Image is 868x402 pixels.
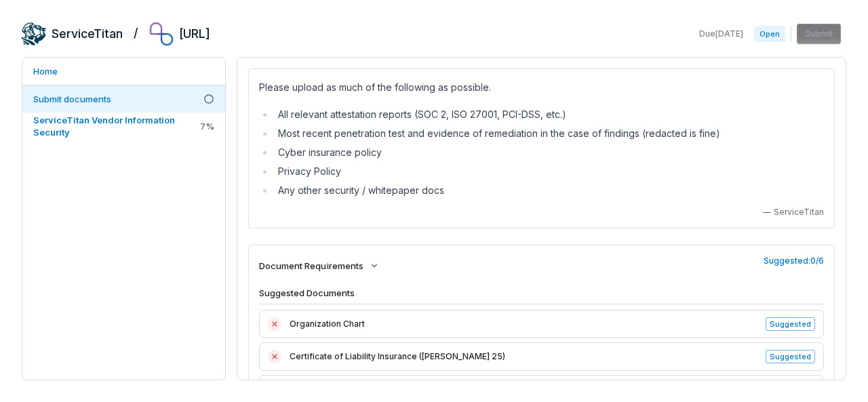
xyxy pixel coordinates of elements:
[274,182,824,199] li: Any other security / whitepaper docs
[52,25,123,43] h2: ServiceTitan
[699,28,743,39] span: Due [DATE]
[290,317,757,331] span: Organization Chart
[259,79,824,96] p: Please upload as much of the following as possible.
[763,207,771,218] span: —
[33,115,175,138] span: ServiceTitan Vendor Information Security
[259,287,824,305] h4: Suggested Documents
[754,26,785,42] span: Open
[764,256,824,266] span: Suggested: 0 / 6
[134,22,138,42] h2: /
[200,120,214,132] span: 7 %
[774,207,824,218] span: ServiceTitan
[22,58,225,85] a: Home
[274,125,824,142] li: Most recent penetration test and evidence of remediation in the case of findings (redacted is fine)
[766,317,815,331] span: Suggested
[255,252,384,280] button: Document Requirements
[22,85,225,113] a: Submit documents
[274,144,824,161] li: Cyber insurance policy
[259,260,363,272] span: Document Requirements
[22,113,225,140] a: ServiceTitan Vendor Information Security7%
[33,94,111,104] span: Submit documents
[766,350,815,363] span: Suggested
[290,350,757,363] span: Certificate of Liability Insurance ([PERSON_NAME] 25)
[179,25,210,43] h2: [URL]
[274,163,824,180] li: Privacy Policy
[274,106,824,123] li: All relevant attestation reports (SOC 2, ISO 27001, PCI-DSS, etc.)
